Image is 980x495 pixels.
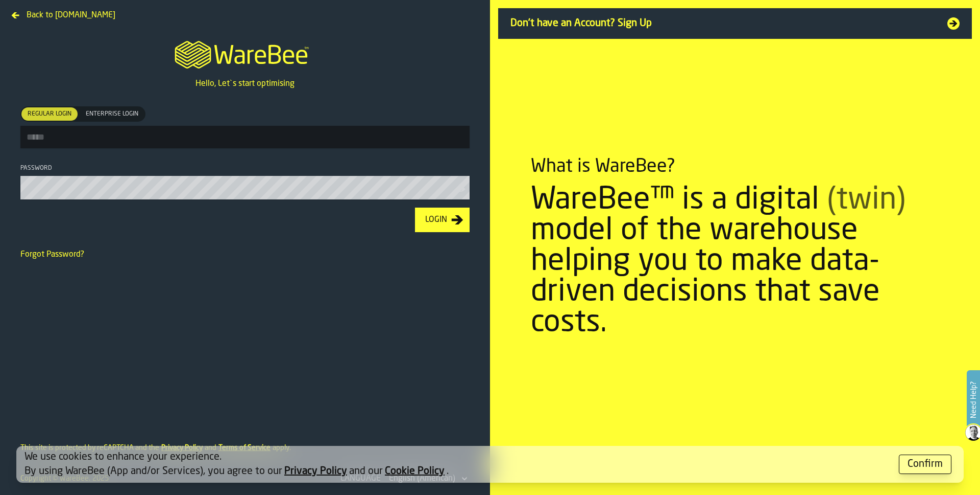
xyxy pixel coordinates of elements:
[908,457,943,471] div: Confirm
[531,156,675,177] div: What is WareBee?
[20,176,470,199] input: button-toolbar-Password
[510,16,935,31] span: Don't have an Account? Sign Up
[23,109,76,119] span: Regular Login
[20,106,470,148] label: button-toolbar-[object Object]
[421,214,451,226] div: Login
[82,109,142,119] span: Enterprise Login
[20,126,470,148] input: button-toolbar-[object Object]
[498,8,972,39] a: Don't have an Account? Sign Up
[165,29,324,78] a: logo-header
[20,251,84,259] a: Forgot Password?
[415,208,470,232] button: button-Login
[385,466,445,477] a: Cookie Policy
[79,106,145,122] label: button-switch-multi-Enterprise Login
[20,165,470,172] div: Password
[968,371,979,429] label: Need Help?
[16,446,964,483] div: alert-[object Object]
[827,185,905,216] span: (twin)
[8,8,119,16] a: Back to [DOMAIN_NAME]
[195,78,295,90] p: Hello, Let`s start optimising
[27,9,115,21] span: Back to [DOMAIN_NAME]
[80,107,144,121] div: thumb
[20,106,79,122] label: button-switch-multi-Regular Login
[899,455,951,474] button: button-
[20,165,470,199] label: button-toolbar-Password
[21,107,78,121] div: thumb
[531,185,939,339] div: WareBee™ is a digital model of the warehouse helping you to make data-driven decisions that save ...
[24,450,891,479] div: We use cookies to enhance your experience. By using WareBee (App and/or Services), you agree to o...
[455,184,468,194] button: button-toolbar-Password
[284,466,347,477] a: Privacy Policy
